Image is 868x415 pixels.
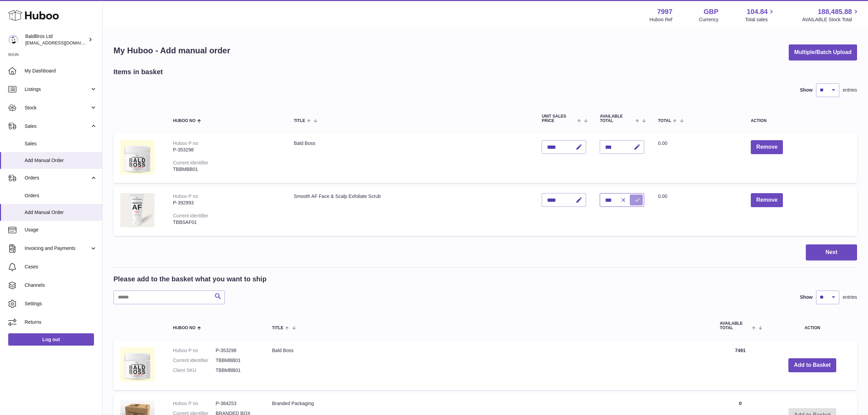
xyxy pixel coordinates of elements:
strong: GBP [704,7,718,16]
dd: TBBMBB01 [216,357,258,364]
h2: Please add to the basket what you want to ship [113,275,267,284]
dt: Huboo P no [173,400,216,407]
span: Orders [25,192,97,199]
a: 188,485.88 AVAILABLE Stock Total [802,7,860,23]
span: Huboo no [173,119,195,123]
img: internalAdmin-7997@internal.huboo.com [8,35,18,45]
button: Remove [751,193,783,207]
span: 188,485.88 [818,7,852,16]
div: Action [751,119,850,123]
button: Multiple/Batch Upload [789,44,857,61]
span: Sales [25,140,97,147]
label: Show [800,87,813,93]
span: AVAILABLE Stock Total [802,16,860,23]
a: Log out [8,333,94,346]
span: Returns [25,319,97,325]
dt: Client SKU [173,367,216,374]
td: 7491 [713,340,768,390]
span: Settings [25,300,97,307]
span: Title [272,326,283,330]
dt: Huboo P no [173,347,216,354]
span: Unit Sales Price [542,114,575,123]
img: Bald Boss [120,140,154,174]
div: Huboo P no [173,193,198,199]
div: P-353298 [173,147,280,153]
span: My Dashboard [25,68,97,74]
label: Show [800,294,813,300]
a: 104.84 Total sales [745,7,775,23]
span: 0.00 [658,140,667,146]
strong: 7997 [657,7,673,16]
td: Smooth AF Face & Scalp Exfoliate Scrub [287,186,535,236]
dd: P-384253 [216,400,258,407]
span: Channels [25,282,97,289]
span: Usage [25,227,97,233]
div: Current identifier [173,160,208,165]
button: Remove [751,140,783,154]
div: Huboo P no [173,140,198,146]
span: Sales [25,123,90,130]
span: Title [294,119,305,123]
button: Add to Basket [788,358,836,372]
span: Total [658,119,671,123]
div: Current identifier [173,213,208,218]
span: Stock [25,105,90,111]
span: Listings [25,86,90,93]
button: Next [806,244,857,260]
span: entries [843,294,857,300]
td: Bald Boss [265,340,713,390]
h1: My Huboo - Add manual order [113,45,230,56]
span: Add Manual Order [25,209,97,216]
span: Cases [25,264,97,270]
dt: Current identifier [173,357,216,364]
span: Total sales [745,16,775,23]
dd: TBBMBB01 [216,367,258,374]
img: Bald Boss [120,347,154,381]
div: TBBSAF01 [173,219,280,226]
th: Action [768,314,857,337]
div: TBBMBB01 [173,166,280,173]
img: Smooth AF Face & Scalp Exfoliate Scrub [120,193,154,227]
td: Bald Boss [287,133,535,183]
span: Add Manual Order [25,157,97,164]
div: Currency [699,16,719,23]
div: BaldBros Ltd [25,33,87,46]
span: 104.84 [747,7,768,16]
div: Huboo Ref [650,16,673,23]
span: Huboo no [173,326,195,330]
span: Orders [25,175,90,181]
div: P-392993 [173,200,280,206]
h2: Items in basket [113,67,163,77]
span: [EMAIL_ADDRESS][DOMAIN_NAME] [25,40,100,45]
span: AVAILABLE Total [720,321,750,330]
dd: P-353298 [216,347,258,354]
span: Invoicing and Payments [25,245,90,252]
span: entries [843,87,857,93]
span: 0.00 [658,193,667,199]
span: AVAILABLE Total [600,114,634,123]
